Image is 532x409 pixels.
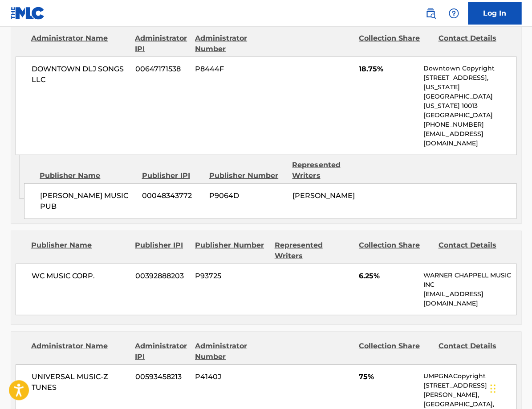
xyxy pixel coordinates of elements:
[487,366,532,409] iframe: Chat Widget
[359,271,417,281] span: 6.25%
[359,341,432,362] div: Collection Share
[135,64,189,74] span: 00647171538
[423,73,516,83] p: [STREET_ADDRESS],
[423,372,516,381] p: UMPGNACopyright
[31,341,128,362] div: Administrator Name
[135,33,188,54] div: Administrator IPI
[31,33,128,54] div: Administrator Name
[135,240,188,261] div: Publisher IPI
[32,372,129,393] span: UNIVERSAL MUSIC-Z TUNES
[490,375,495,402] div: Drag
[359,372,417,382] span: 75%
[292,191,354,200] span: [PERSON_NAME]
[40,170,135,181] div: Publisher Name
[423,64,516,73] p: Downtown Copyright
[423,129,516,148] p: [EMAIL_ADDRESS][DOMAIN_NAME]
[142,190,203,201] span: 00048343772
[359,33,432,54] div: Collection Share
[135,341,188,362] div: Administrator IPI
[32,271,129,281] span: WC MUSIC CORP.
[195,33,268,54] div: Administrator Number
[425,8,436,19] img: search
[11,7,45,20] img: MLC Logo
[40,190,135,212] span: [PERSON_NAME] MUSIC PUB
[438,33,511,54] div: Contact Details
[423,111,516,120] p: [GEOGRAPHIC_DATA]
[195,372,268,382] span: P4140J
[438,240,511,261] div: Contact Details
[423,289,516,308] p: [EMAIL_ADDRESS][DOMAIN_NAME]
[135,372,189,382] span: 00593458213
[445,4,463,22] div: Help
[423,271,516,289] p: WARNER CHAPPELL MUSIC INC
[274,240,352,261] div: Represented Writers
[32,64,129,85] span: DOWNTOWN DLJ SONGS LLC
[209,170,285,181] div: Publisher Number
[438,341,511,362] div: Contact Details
[195,64,268,74] span: P8444F
[31,240,128,261] div: Publisher Name
[359,64,417,74] span: 18.75%
[195,240,268,261] div: Publisher Number
[468,2,521,25] a: Log In
[292,160,368,181] div: Represented Writers
[423,120,516,129] p: [PHONE_NUMBER]
[135,271,189,281] span: 00392888203
[422,4,439,22] a: Public Search
[423,381,516,400] p: [STREET_ADDRESS][PERSON_NAME],
[142,170,203,181] div: Publisher IPI
[423,83,516,111] p: [US_STATE][GEOGRAPHIC_DATA][US_STATE] 10013
[195,341,268,362] div: Administrator Number
[209,190,285,201] span: P9064D
[195,271,268,281] span: P93725
[448,8,459,19] img: help
[359,240,432,261] div: Collection Share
